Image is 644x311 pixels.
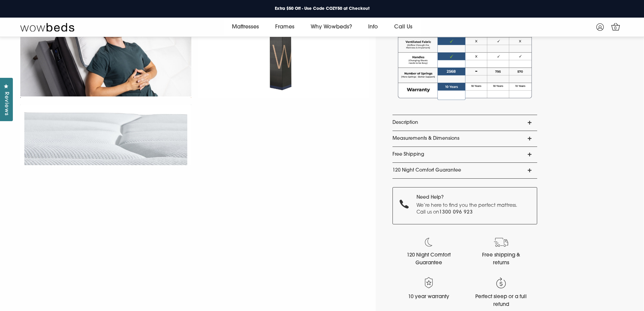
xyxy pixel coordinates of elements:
[392,147,537,162] a: Free Shipping
[474,293,528,309] div: Perfect sleep or a full refund
[439,210,473,215] a: 1300 096 923
[416,195,444,200] strong: Need Help?
[386,18,421,37] a: Call Us
[20,22,74,32] img: Wow Beds Logo
[224,18,267,37] a: Mattresses
[303,18,360,37] a: Why Wowbeds?
[402,293,456,301] div: 10 year warranty
[267,18,303,37] a: Frames
[392,131,537,147] a: Measurements & Dimensions
[610,21,621,32] a: 0
[269,4,375,13] a: Extra $50 Off - Use Code COZY50 at Checkout
[612,25,619,32] span: 0
[360,18,386,37] a: Info
[416,202,521,216] p: We’re here to find you the perfect mattress. Call us on
[392,163,537,178] a: 120 Night Comfort Guarantee
[392,115,537,131] a: Description
[2,92,10,116] span: Reviews
[474,252,528,267] div: Free shipping & returns
[402,252,456,267] div: 120 Night Comfort Guarantee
